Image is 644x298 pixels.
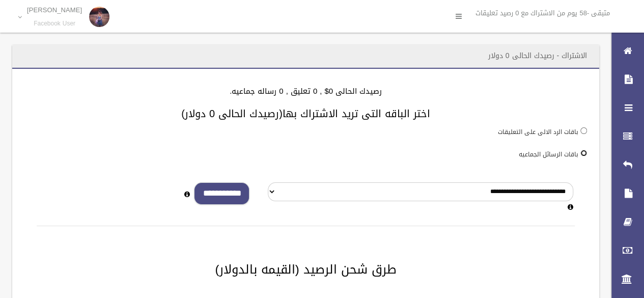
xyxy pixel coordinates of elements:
label: باقات الرد الالى على التعليقات [498,126,578,138]
h4: رصيدك الحالى 0$ , 0 تعليق , 0 رساله جماعيه. [24,87,587,96]
h3: اختر الباقه التى تريد الاشتراك بها(رصيدك الحالى 0 دولار) [24,108,587,119]
header: الاشتراك - رصيدك الحالى 0 دولار [476,46,599,66]
label: باقات الرسائل الجماعيه [519,149,578,160]
p: [PERSON_NAME] [27,6,82,14]
small: Facebook User [27,20,82,28]
h2: طرق شحن الرصيد (القيمه بالدولار) [24,263,587,276]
